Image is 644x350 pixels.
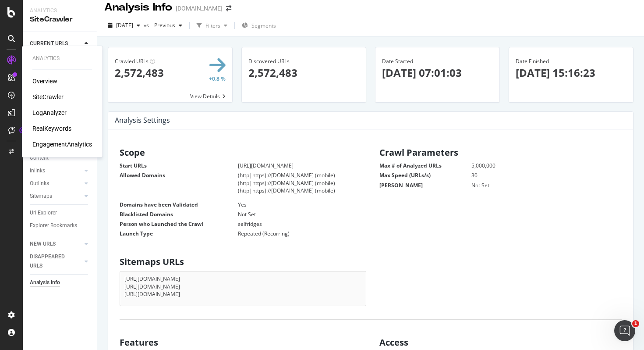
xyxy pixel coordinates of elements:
dt: Person who Launched the Crawl [120,220,238,228]
a: EngagementAnalytics [32,140,92,149]
iframe: Intercom live chat [614,320,635,341]
a: SiteCrawler [32,93,64,101]
dd: Not Set [449,182,622,189]
span: Date Started [382,57,413,65]
div: Tooltip anchor [18,126,26,134]
dt: Domains have been Validated [120,201,238,208]
div: Analytics [30,7,90,14]
a: Url Explorer [30,208,91,218]
dd: [URL][DOMAIN_NAME] [216,162,362,169]
a: LogAnalyzer [32,108,67,117]
div: Analytics [32,55,92,62]
p: [DATE] 07:01:03 [382,65,493,80]
span: vs [144,21,151,29]
button: [DATE] [104,18,144,32]
a: RealKeywords [32,124,71,133]
h2: Access [379,338,626,347]
span: 2025 Sep. 15th [116,21,133,29]
button: Previous [151,18,186,32]
button: Segments [238,18,280,32]
li: (http|https)://[DOMAIN_NAME] (mobile) [238,179,362,187]
h4: Analysis Settings [115,114,170,126]
h2: Scope [120,148,366,157]
a: Outlinks [30,179,82,188]
a: Sitemaps [30,192,82,201]
div: Explorer Bookmarks [30,221,77,230]
dt: Launch Type [120,230,238,237]
li: [URL][DOMAIN_NAME] [124,283,361,290]
dt: [PERSON_NAME] [379,182,471,189]
div: Filters [205,22,220,29]
span: Discovered URLs [248,57,290,65]
a: Explorer Bookmarks [30,221,91,230]
li: (http|https)://[DOMAIN_NAME] (mobile) [238,187,362,194]
p: [DATE] 15:16:23 [516,65,626,80]
a: Analysis Info [30,278,91,287]
li: [URL][DOMAIN_NAME] [124,290,361,298]
span: Date Finished [516,57,549,65]
dt: Max # of Analyzed URLs [379,162,471,169]
div: Inlinks [30,166,45,175]
a: Overview [32,77,57,86]
div: [DOMAIN_NAME] [176,4,223,13]
dt: Allowed Domains [120,171,238,179]
dd: Not Set [216,211,362,218]
dd: Repeated (Recurring) [216,230,362,237]
h2: Crawl Parameters [379,148,626,157]
dt: Start URLs [120,162,238,169]
button: Filters [193,18,231,32]
span: Segments [251,22,276,29]
div: SiteCrawler [30,14,90,25]
div: Outlinks [30,179,49,188]
a: CURRENT URLS [30,39,82,48]
dd: 5,000,000 [449,162,622,169]
div: Sitemaps [30,192,52,201]
li: [URL][DOMAIN_NAME] [124,275,361,282]
span: 1 [632,320,639,327]
div: CURRENT URLS [30,39,68,48]
p: 2,572,483 [248,65,359,80]
a: Inlinks [30,166,82,175]
div: NEW URLS [30,239,56,249]
div: arrow-right-arrow-left [226,5,231,11]
h2: Features [120,338,366,347]
div: Content [30,154,49,163]
span: Previous [151,21,175,29]
a: DISAPPEARED URLS [30,252,82,271]
div: Url Explorer [30,208,57,218]
dt: Max Speed (URLs/s) [379,171,471,179]
dd: selfridges [216,220,362,228]
h2: Sitemaps URLs [120,257,366,267]
div: Analysis Info [30,278,60,287]
dd: Yes [216,201,362,208]
li: (http|https)://[DOMAIN_NAME] (mobile) [238,171,362,179]
a: NEW URLS [30,239,82,249]
a: Content [30,154,91,163]
dd: 30 [449,171,622,179]
div: DISAPPEARED URLS [30,252,74,271]
dt: Blacklisted Domains [120,211,238,218]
